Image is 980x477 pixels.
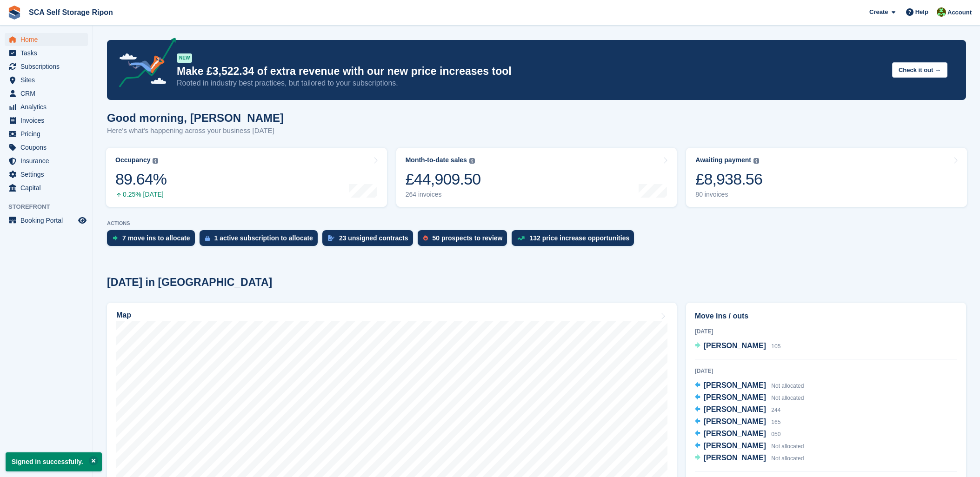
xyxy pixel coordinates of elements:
[7,6,21,20] img: stora-icon-8386f47178a22dfd0bd8f6a31ec36ba5ce8667c1dd55bd0f319d3a0aa187defe.svg
[339,234,408,242] div: 23 unsigned contracts
[115,156,150,164] div: Occupancy
[5,100,88,113] a: menu
[5,87,88,100] a: menu
[396,148,677,207] a: Month-to-date sales £44,909.50 264 invoices
[116,311,131,319] h2: Map
[153,158,158,164] img: icon-info-grey-7440780725fd019a000dd9b08b2336e03edf1995a4989e88bcd33f0948082b44.svg
[107,126,284,136] p: Here's what's happening across your business [DATE]
[406,191,481,199] div: 264 invoices
[107,230,200,251] a: 7 move ins to allocate
[704,454,766,462] span: [PERSON_NAME]
[5,214,88,227] a: menu
[695,380,804,392] a: [PERSON_NAME] Not allocated
[947,8,972,17] span: Account
[406,170,481,189] div: £44,909.50
[469,158,475,164] img: icon-info-grey-7440780725fd019a000dd9b08b2336e03edf1995a4989e88bcd33f0948082b44.svg
[771,407,780,413] span: 244
[423,235,428,241] img: prospect-51fa495bee0391a8d652442698ab0144808aea92771e9ea1ae160a38d050c398.svg
[5,114,88,127] a: menu
[418,230,512,251] a: 50 prospects to review
[695,327,957,336] div: [DATE]
[892,62,947,78] button: Check it out →
[122,234,190,242] div: 7 move ins to allocate
[20,73,76,86] span: Sites
[25,5,117,20] a: SCA Self Storage Ripon
[20,168,76,181] span: Settings
[20,60,76,73] span: Subscriptions
[177,53,192,63] div: NEW
[695,311,957,322] h2: Move ins / outs
[177,65,885,78] p: Make £3,522.34 of extra revenue with our new price increases tool
[5,73,88,86] a: menu
[915,7,928,17] span: Help
[205,235,210,241] img: active_subscription_to_allocate_icon-d502201f5373d7db506a760aba3b589e785aa758c864c3986d89f69b8ff3...
[111,38,176,91] img: price-adjustments-announcement-icon-8257ccfd72463d97f412b2fc003d46551f7dbcb40ab6d574587a9cd5c0d94...
[107,276,272,289] h2: [DATE] in [GEOGRAPHIC_DATA]
[20,46,76,60] span: Tasks
[771,343,780,350] span: 105
[107,112,284,124] h1: Good morning, [PERSON_NAME]
[512,230,639,251] a: 132 price increase opportunities
[695,340,781,352] a: [PERSON_NAME] 105
[695,156,751,164] div: Awaiting payment
[695,452,804,464] a: [PERSON_NAME] Not allocated
[869,7,888,17] span: Create
[695,392,804,404] a: [PERSON_NAME] Not allocated
[6,452,102,471] p: Signed in successfully.
[937,7,946,17] img: Kelly Neesham
[20,214,76,227] span: Booking Portal
[20,33,76,46] span: Home
[20,181,76,194] span: Capital
[214,234,313,242] div: 1 active subscription to allocate
[113,235,118,241] img: move_ins_to_allocate_icon-fdf77a2bb77ea45bf5b3d319d69a93e2d87916cf1d5bf7949dd705db3b84f3ca.svg
[322,230,418,251] a: 23 unsigned contracts
[771,443,804,450] span: Not allocated
[704,381,766,389] span: [PERSON_NAME]
[771,383,804,389] span: Not allocated
[695,191,762,199] div: 80 invoices
[5,127,88,140] a: menu
[115,170,167,189] div: 89.64%
[177,78,885,88] p: Rooted in industry best practices, but tailored to your subscriptions.
[686,148,967,207] a: Awaiting payment £8,938.56 80 invoices
[695,367,957,375] div: [DATE]
[5,154,88,167] a: menu
[433,234,503,242] div: 50 prospects to review
[115,191,167,199] div: 0.25% [DATE]
[107,220,966,226] p: ACTIONS
[406,156,467,164] div: Month-to-date sales
[704,430,766,437] span: [PERSON_NAME]
[771,431,780,437] span: 050
[704,417,766,425] span: [PERSON_NAME]
[5,168,88,181] a: menu
[771,395,804,401] span: Not allocated
[200,230,322,251] a: 1 active subscription to allocate
[695,404,781,416] a: [PERSON_NAME] 244
[20,154,76,167] span: Insurance
[20,114,76,127] span: Invoices
[704,442,766,450] span: [PERSON_NAME]
[20,100,76,113] span: Analytics
[529,234,629,242] div: 132 price increase opportunities
[704,393,766,401] span: [PERSON_NAME]
[5,60,88,73] a: menu
[328,235,334,241] img: contract_signature_icon-13c848040528278c33f63329250d36e43548de30e8caae1d1a13099fd9432cc5.svg
[5,33,88,46] a: menu
[5,141,88,154] a: menu
[77,215,88,226] a: Preview store
[704,342,766,350] span: [PERSON_NAME]
[753,158,759,164] img: icon-info-grey-7440780725fd019a000dd9b08b2336e03edf1995a4989e88bcd33f0948082b44.svg
[20,87,76,100] span: CRM
[771,419,780,425] span: 165
[771,455,804,462] span: Not allocated
[704,405,766,413] span: [PERSON_NAME]
[20,141,76,154] span: Coupons
[695,416,781,428] a: [PERSON_NAME] 165
[517,236,525,240] img: price_increase_opportunities-93ffe204e8149a01c8c9dc8f82e8f89637d9d84a8eef4429ea346261dce0b2c0.svg
[5,181,88,194] a: menu
[5,46,88,60] a: menu
[695,440,804,452] a: [PERSON_NAME] Not allocated
[20,127,76,140] span: Pricing
[106,148,387,207] a: Occupancy 89.64% 0.25% [DATE]
[695,428,781,440] a: [PERSON_NAME] 050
